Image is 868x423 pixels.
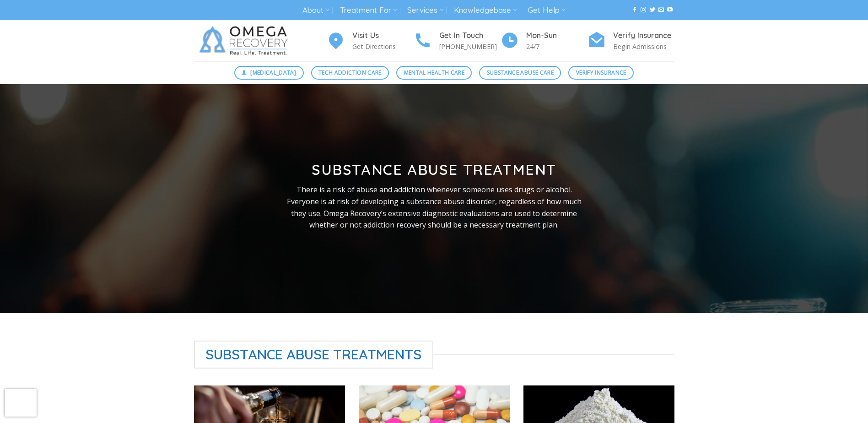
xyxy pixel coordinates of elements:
[588,30,674,52] a: Verify Insurance Begin Admissions
[650,7,655,13] a: Follow on Twitter
[454,2,517,19] a: Knowledgebase
[528,2,566,19] a: Get Help
[576,68,626,77] span: Verify Insurance
[396,66,472,80] a: Mental Health Care
[487,68,554,77] span: Substance Abuse Care
[340,2,397,19] a: Treatment For
[439,41,501,52] p: [PHONE_NUMBER]
[318,68,382,77] span: Tech Addiction Care
[327,30,414,52] a: Visit Us Get Directions
[311,66,389,80] a: Tech Addiction Care
[194,341,434,369] span: Substance Abuse Treatments
[414,30,501,52] a: Get In Touch [PHONE_NUMBER]
[352,41,414,52] p: Get Directions
[632,7,637,13] a: Follow on Facebook
[526,30,588,42] h4: Mon-Sun
[312,160,556,179] strong: Substance Abuse Treatment
[568,66,634,80] a: Verify Insurance
[658,7,664,13] a: Send us an email
[286,184,582,231] p: There is a risk of abuse and addiction whenever someone uses drugs or alcohol. Everyone is at ris...
[479,66,561,80] a: Substance Abuse Care
[667,7,673,13] a: Follow on YouTube
[250,68,296,77] span: [MEDICAL_DATA]
[641,7,646,13] a: Follow on Instagram
[439,30,501,42] h4: Get In Touch
[194,20,297,61] img: Omega Recovery
[404,68,464,77] span: Mental Health Care
[352,30,414,42] h4: Visit Us
[407,2,443,19] a: Services
[302,2,329,19] a: About
[613,30,674,42] h4: Verify Insurance
[526,41,588,52] p: 24/7
[234,66,304,80] a: [MEDICAL_DATA]
[613,41,674,52] p: Begin Admissions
